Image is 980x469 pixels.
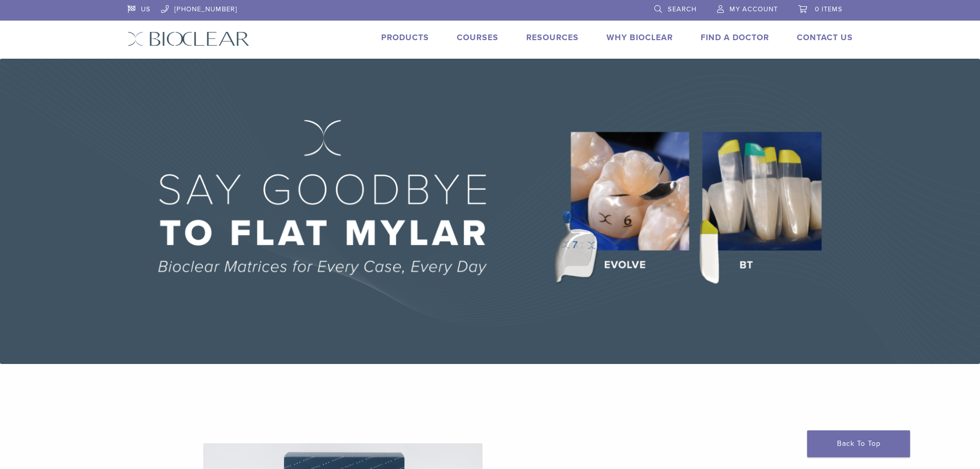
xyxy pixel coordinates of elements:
[526,32,579,43] a: Resources
[701,32,769,43] a: Find A Doctor
[607,32,673,43] a: Why Bioclear
[729,5,778,13] span: My Account
[381,32,429,43] a: Products
[797,32,853,43] a: Contact Us
[807,430,910,457] a: Back To Top
[457,32,498,43] a: Courses
[815,5,843,13] span: 0 items
[668,5,697,13] span: Search
[128,31,250,46] img: Bioclear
